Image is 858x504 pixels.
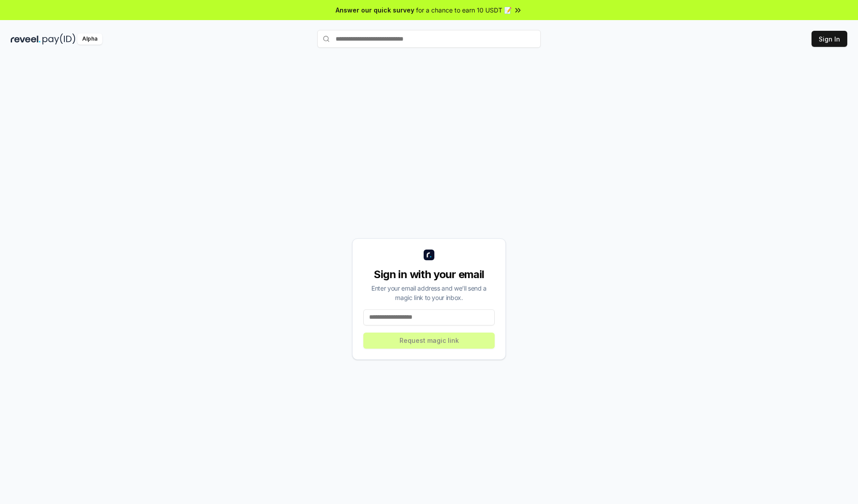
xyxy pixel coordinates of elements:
span: Answer our quick survey [336,5,414,15]
span: for a chance to earn 10 USDT 📝 [416,5,512,15]
div: Sign in with your email [363,267,495,282]
img: pay_id [42,33,76,45]
button: Sign In [812,31,847,47]
div: Enter your email address and we’ll send a magic link to your inbox. [363,283,495,302]
div: Alpha [77,33,102,45]
img: reveel_dark [11,33,41,45]
img: logo_small [424,250,434,260]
